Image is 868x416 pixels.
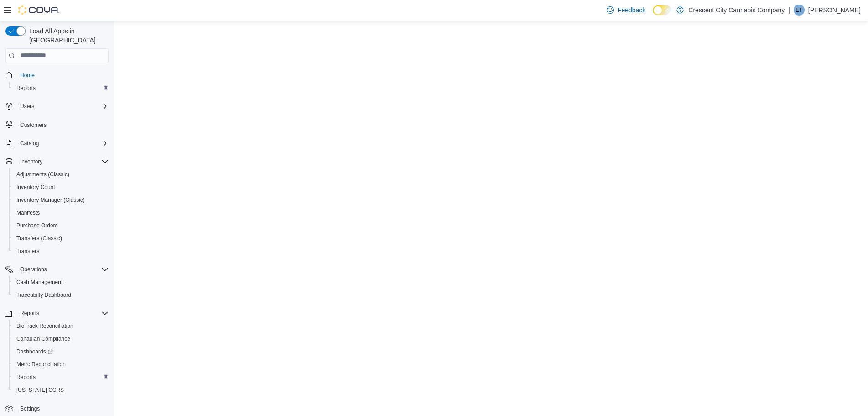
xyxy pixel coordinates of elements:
[16,264,109,275] span: Operations
[13,290,109,300] span: Traceabilty Dashboard
[13,277,66,288] a: Cash Management
[9,206,112,219] button: Manifests
[9,276,112,289] button: Cash Management
[2,402,112,415] button: Settings
[18,5,59,15] img: Cova
[13,384,68,395] a: [US_STATE] CCRS
[13,277,109,288] span: Cash Management
[13,346,57,357] a: Dashboards
[13,372,39,383] a: Reports
[16,101,38,112] button: Users
[13,83,109,94] span: Reports
[16,222,58,229] span: Purchase Orders
[16,279,62,286] span: Cash Management
[788,5,790,16] p: |
[16,308,109,319] span: Reports
[16,403,109,414] span: Settings
[16,171,69,178] span: Adjustments (Classic)
[16,335,70,342] span: Canadian Compliance
[795,5,802,16] span: ET
[13,321,77,332] a: BioTrack Reconciliation
[20,72,35,79] span: Home
[13,207,43,218] a: Manifests
[9,289,112,301] button: Traceabilty Dashboard
[13,195,88,205] a: Inventory Manager (Classic)
[16,403,43,414] a: Settings
[2,155,112,168] button: Inventory
[13,333,74,344] a: Canadian Compliance
[16,196,85,204] span: Inventory Manager (Classic)
[16,184,55,191] span: Inventory Count
[16,119,109,131] span: Customers
[9,82,112,95] button: Reports
[20,266,47,273] span: Operations
[16,308,43,319] button: Reports
[13,182,59,193] a: Inventory Count
[16,138,42,149] button: Catalog
[13,233,109,244] span: Transfers (Classic)
[13,246,109,257] span: Transfers
[603,1,649,19] a: Feedback
[16,70,38,81] a: Home
[16,101,109,112] span: Users
[13,384,109,395] span: Washington CCRS
[2,307,112,320] button: Reports
[13,220,62,231] a: Purchase Orders
[13,83,39,94] a: Reports
[13,372,109,383] span: Reports
[16,209,40,216] span: Manifests
[16,348,53,355] span: Dashboards
[16,235,62,242] span: Transfers (Classic)
[16,69,109,81] span: Home
[2,68,112,82] button: Home
[16,374,36,381] span: Reports
[2,118,112,132] button: Customers
[9,384,112,396] button: [US_STATE] CCRS
[9,219,112,232] button: Purchase Orders
[618,5,645,15] span: Feedback
[13,333,109,344] span: Canadian Compliance
[13,182,109,193] span: Inventory Count
[13,207,109,218] span: Manifests
[13,195,109,205] span: Inventory Manager (Classic)
[688,5,785,16] p: Crescent City Cannabis Company
[16,291,71,299] span: Traceabilty Dashboard
[16,247,39,255] span: Transfers
[794,5,805,16] div: Eric Taylor
[13,359,69,370] a: Metrc Reconciliation
[9,371,112,384] button: Reports
[9,194,112,206] button: Inventory Manager (Classic)
[16,156,46,167] button: Inventory
[9,332,112,345] button: Canadian Compliance
[20,121,47,129] span: Customers
[2,137,112,150] button: Catalog
[13,169,109,180] span: Adjustments (Classic)
[13,346,109,357] span: Dashboards
[20,158,42,165] span: Inventory
[13,321,109,332] span: BioTrack Reconciliation
[16,156,109,167] span: Inventory
[9,168,112,181] button: Adjustments (Classic)
[16,386,64,394] span: [US_STATE] CCRS
[9,345,112,358] a: Dashboards
[13,246,43,257] a: Transfers
[13,290,75,300] a: Traceabilty Dashboard
[26,26,109,45] span: Load All Apps in [GEOGRAPHIC_DATA]
[16,84,36,92] span: Reports
[20,140,39,147] span: Catalog
[9,245,112,258] button: Transfers
[13,220,109,231] span: Purchase Orders
[16,264,51,275] button: Operations
[16,138,109,149] span: Catalog
[9,358,112,371] button: Metrc Reconciliation
[808,5,861,16] p: [PERSON_NAME]
[16,120,50,131] a: Customers
[9,232,112,245] button: Transfers (Classic)
[653,5,672,15] input: Dark Mode
[20,405,40,412] span: Settings
[2,263,112,276] button: Operations
[20,103,34,110] span: Users
[13,233,66,244] a: Transfers (Classic)
[9,320,112,332] button: BioTrack Reconciliation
